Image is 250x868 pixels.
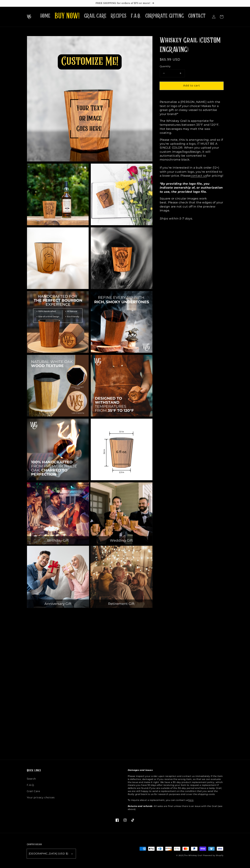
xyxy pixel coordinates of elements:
[188,13,206,19] span: CONTACT
[27,769,122,773] h2: Quick links
[84,13,107,19] span: GRAIL CARE
[27,355,89,416] img: Natural White Oak
[109,10,129,22] a: RECIPES
[128,769,223,811] p: Please inspect your order upon reception and contact us immediately if the item is defective, dam...
[203,854,223,857] a: Powered by Shopify
[160,197,223,221] p: Square or circular images work best. Please check that the edges of your design are not cut off i...
[53,9,82,23] a: BUY NOW!
[55,11,80,21] span: BUY NOW!
[160,82,223,90] button: Add to cart
[91,355,152,416] img: 35 to 120F
[160,65,223,68] label: Quantity
[128,787,222,795] em: If you are outside of the 30-day period and have a leaky Grail, we are still happy to send a repl...
[184,854,202,857] a: The Whiskey Grail
[131,13,141,19] span: F.A.Q.
[91,291,152,353] img: Grail Benefits
[111,13,127,19] span: RECIPES
[27,843,76,846] h2: Country/region
[143,10,186,22] a: CORPORATE GIFTING
[38,10,53,22] a: HOME
[40,13,50,19] span: HOME
[82,10,109,22] a: GRAIL CARE
[160,182,223,193] em: *By providing the logo file, you indicate ownership of, or authorization to use, the provided log...
[128,769,153,771] strong: Damages and issues
[193,138,209,141] em: engraving
[27,788,40,794] a: Grail Care
[160,138,223,194] p: Please note, this is an , and so if you're uploading a logo, IT MUST BE A SINGLE COLOR. When you ...
[27,15,31,19] img: The Whiskey Grail
[145,13,184,19] span: CORPORATE GIFTING
[160,100,223,116] p: Personalize a [PERSON_NAME] with the text or logo of your choice! Makes for a great gift or class...
[91,419,152,480] img: Measurements
[188,799,194,801] a: here
[27,419,89,480] img: Handcrafted
[27,782,35,788] a: F.A.Q.
[27,794,55,801] a: Your privacy choices
[160,217,193,220] em: Ships within 5-7 days.
[27,482,152,608] img: For Celebrations
[160,36,223,54] h1: Whiskey Grail (CUSTOM ENGRAVING)
[176,854,202,857] small: © 2025,
[186,10,208,22] a: CONTACT
[160,58,180,61] span: $65.99 USD
[27,291,89,353] img: Grail Benefits
[27,849,76,858] button: [GEOGRAPHIC_DATA] (USD $)
[129,10,143,22] a: F.A.Q.
[128,805,152,807] strong: Returns and refunds
[160,119,219,134] span: The Whiskey Grail is appropriate for temperatures between 35°F and 120°F. Hot beverages may melt ...
[27,777,36,782] a: Search
[183,84,200,87] span: Add to cart
[190,174,207,177] a: contact us
[4,2,246,5] p: FREE SHIPPING for orders of $75 or more!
